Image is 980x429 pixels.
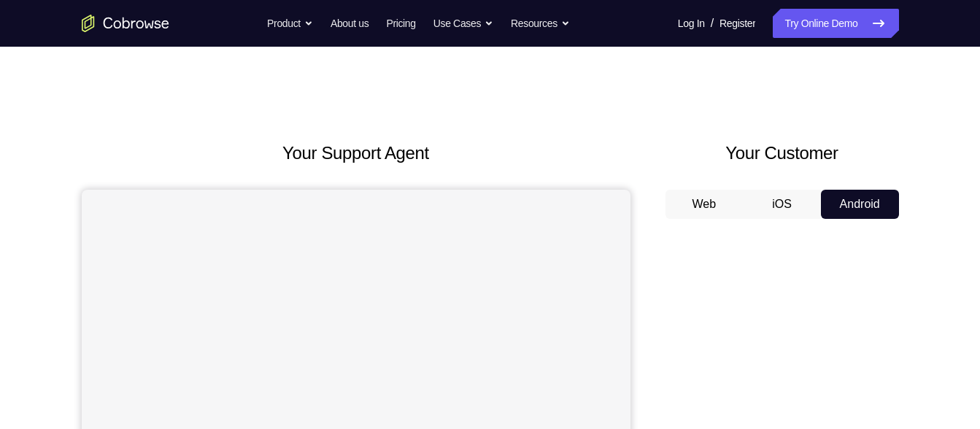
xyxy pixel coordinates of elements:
a: Try Online Demo [773,9,898,38]
a: Pricing [386,9,415,38]
button: Android [821,190,899,219]
button: Web [665,190,744,219]
a: Register [719,9,755,38]
a: About us [331,9,369,38]
h2: Your Customer [665,140,899,166]
h2: Your Support Agent [82,140,630,166]
button: Use Cases [433,9,493,38]
a: Go to the home page [82,15,169,32]
span: / [711,15,714,32]
a: Log In [678,9,705,38]
button: Product [267,9,313,38]
button: Resources [511,9,570,38]
button: iOS [743,190,821,219]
